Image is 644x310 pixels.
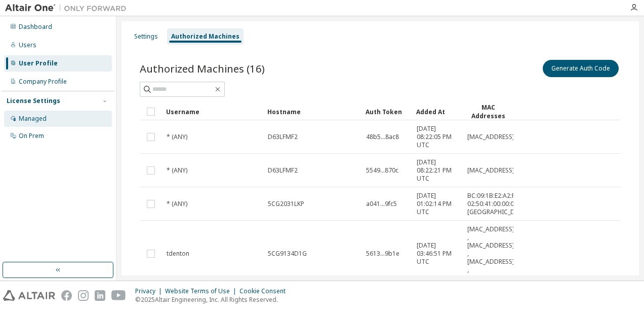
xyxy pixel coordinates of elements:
span: 48b5...8ac8 [366,133,399,141]
img: altair_logo.svg [3,290,55,301]
span: [MAC_ADDRESS] [467,133,514,141]
div: Authorized Machines [171,32,239,41]
div: Managed [19,115,47,123]
div: Cookie Consent [239,287,292,295]
div: User Profile [19,59,58,67]
span: [DATE] 01:02:14 PM UTC [417,192,458,216]
p: © 2025 Altair Engineering, Inc. All Rights Reserved. [135,295,292,304]
span: a041...9fc5 [366,200,397,208]
span: D63LFMF2 [268,166,298,175]
span: D63LFMF2 [268,133,298,141]
div: Website Terms of Use [165,287,239,295]
div: Company Profile [19,78,67,86]
span: 5549...870c [366,166,398,175]
span: 5CG9134D1G [268,250,307,258]
img: facebook.svg [61,290,72,301]
div: Auth Token [366,104,408,120]
div: Username [166,104,259,120]
div: Users [19,41,36,49]
button: Generate Auth Code [543,60,619,77]
span: [DATE] 08:22:05 PM UTC [417,125,458,149]
span: [DATE] 08:22:21 PM UTC [417,158,458,183]
span: [MAC_ADDRESS] [467,166,514,175]
div: On Prem [19,132,44,140]
div: Hostname [267,104,357,120]
span: * (ANY) [167,166,187,175]
div: License Settings [7,97,60,105]
span: tdenton [167,250,189,258]
span: Authorized Machines (16) [140,61,265,76]
span: 5CG2031LKP [268,200,304,208]
span: 5613...9b1e [366,250,399,258]
span: BC:09:1B:E2:A2:FB , 02:50:41:00:00:01 , [GEOGRAPHIC_DATA]:09:1B:E2:A2:F7 [467,192,571,216]
div: Settings [134,32,158,41]
img: linkedin.svg [95,290,105,301]
img: youtube.svg [111,290,126,301]
div: Added At [416,104,459,120]
span: [DATE] 03:46:51 PM UTC [417,242,458,266]
img: instagram.svg [78,290,89,301]
span: * (ANY) [167,133,187,141]
div: MAC Addresses [467,103,509,120]
span: [MAC_ADDRESS] , [MAC_ADDRESS] , [MAC_ADDRESS] , [MAC_ADDRESS] [467,225,514,282]
span: * (ANY) [167,200,187,208]
div: Dashboard [19,23,52,31]
div: Privacy [135,287,165,295]
img: Altair One [5,3,132,13]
